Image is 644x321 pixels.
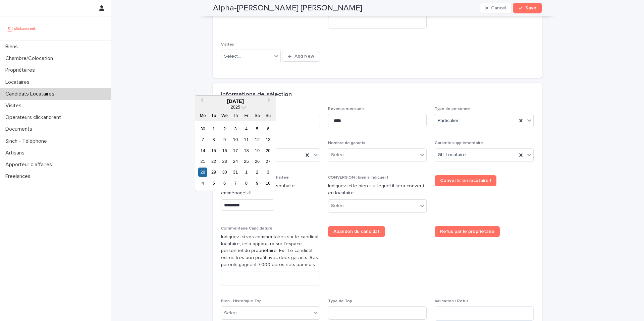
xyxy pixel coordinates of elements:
div: Choose Sunday, 20 July 2025 [264,146,273,155]
span: Add New [294,54,314,59]
p: Artisans [3,150,30,156]
div: Choose Wednesday, 23 July 2025 [220,157,229,166]
div: Choose Sunday, 3 August 2025 [264,168,273,177]
div: Choose Monday, 30 June 2025 [198,124,207,133]
button: Previous Month [196,96,207,107]
span: Save [525,6,536,10]
div: Choose Tuesday, 5 August 2025 [209,179,218,188]
span: 2025 [231,105,240,110]
span: Commentaire Candidature [221,227,272,231]
div: Choose Wednesday, 9 July 2025 [220,135,229,144]
div: Select... [224,310,241,317]
h2: Alpha-[PERSON_NAME] [PERSON_NAME] [213,3,362,13]
button: Next Month [264,96,275,107]
div: Choose Sunday, 10 August 2025 [264,179,273,188]
a: Convertir en locataire ! [435,175,496,186]
div: Choose Friday, 1 August 2025 [242,168,251,177]
span: Cancel [491,6,506,10]
div: Choose Saturday, 19 July 2025 [253,146,262,155]
div: Choose Saturday, 5 July 2025 [253,124,262,133]
div: Choose Wednesday, 30 July 2025 [220,168,229,177]
p: Biens [3,44,23,50]
div: Su [264,111,273,120]
div: Choose Saturday, 2 August 2025 [253,168,262,177]
p: Locataires [3,79,35,85]
div: Choose Saturday, 26 July 2025 [253,157,262,166]
div: Mo [198,111,207,120]
div: Th [231,111,240,120]
p: Chambre/Colocation [3,55,58,62]
div: Choose Monday, 21 July 2025 [198,157,207,166]
p: Apporteur d'affaires [3,162,57,168]
button: Add New [282,51,320,62]
div: Choose Sunday, 27 July 2025 [264,157,273,166]
div: Choose Friday, 8 August 2025 [242,179,251,188]
span: Garantie supplémentaire [435,141,483,145]
div: Choose Sunday, 6 July 2025 [264,124,273,133]
div: Choose Tuesday, 1 July 2025 [209,124,218,133]
div: Select... [331,151,348,158]
span: Type de Top [328,299,352,303]
span: Refus par le propriétaire [440,229,494,234]
div: [DATE] [195,98,276,104]
div: Choose Tuesday, 15 July 2025 [209,146,218,155]
p: Operateurs clickandrent [3,114,66,121]
div: Choose Friday, 11 July 2025 [242,135,251,144]
span: Particulier [438,117,459,124]
span: Bien - Historique Top [221,299,262,303]
div: month 2025-07 [197,123,273,189]
span: GLI Locataire [438,151,466,158]
img: UCB0brd3T0yccxBKYDjQ [5,22,38,35]
h2: Informations de sélection [221,91,292,99]
span: Convertir en locataire ! [440,178,491,183]
div: Select... [331,202,348,209]
p: Indiquez ici vos commentaires sur le candidat locataire, cela apparaitra sur l'espace personnel d... [221,234,320,268]
span: Type de personne [435,107,470,111]
div: Choose Thursday, 31 July 2025 [231,168,240,177]
div: Sa [253,111,262,120]
a: Abandon du candidat [328,226,385,237]
div: Choose Thursday, 7 August 2025 [231,179,240,188]
div: Choose Tuesday, 8 July 2025 [209,135,218,144]
div: Choose Tuesday, 22 July 2025 [209,157,218,166]
div: Choose Thursday, 10 July 2025 [231,135,240,144]
p: Propriétaires [3,67,40,73]
div: Choose Wednesday, 6 August 2025 [220,179,229,188]
div: Choose Saturday, 9 August 2025 [253,179,262,188]
div: Choose Friday, 4 July 2025 [242,124,251,133]
span: Validation / Refus [435,299,469,303]
span: Visites [221,43,234,47]
div: Choose Monday, 14 July 2025 [198,146,207,155]
div: Choose Wednesday, 16 July 2025 [220,146,229,155]
div: We [220,111,229,120]
span: Abandon du candidat [333,229,380,234]
div: Choose Monday, 7 July 2025 [198,135,207,144]
span: Revenus mensuels [328,107,365,111]
button: Cancel [480,3,512,13]
span: CONVERSION : bien à indiquer ! [328,176,388,180]
div: Choose Sunday, 13 July 2025 [264,135,273,144]
p: Documents [3,126,38,132]
div: Select... [224,53,241,60]
div: Choose Thursday, 17 July 2025 [231,146,240,155]
p: Candidats Locataires [3,91,60,97]
div: Choose Thursday, 24 July 2025 [231,157,240,166]
div: Tu [209,111,218,120]
div: Choose Wednesday, 2 July 2025 [220,124,229,133]
div: Choose Friday, 25 July 2025 [242,157,251,166]
p: Indiquez ici le bien sur lequel il sera converti en locataire. [328,183,427,197]
div: Choose Thursday, 3 July 2025 [231,124,240,133]
button: Save [513,3,542,13]
div: Choose Saturday, 12 July 2025 [253,135,262,144]
p: Sinch - Téléphone [3,138,52,144]
div: Choose Monday, 28 July 2025 [198,168,207,177]
p: Freelances [3,173,36,180]
div: Choose Friday, 18 July 2025 [242,146,251,155]
a: Refus par le propriétaire [435,226,500,237]
div: Fr [242,111,251,120]
div: Choose Monday, 4 August 2025 [198,179,207,188]
span: Nombre de garants [328,141,365,145]
p: Visites [3,103,27,109]
div: Choose Tuesday, 29 July 2025 [209,168,218,177]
